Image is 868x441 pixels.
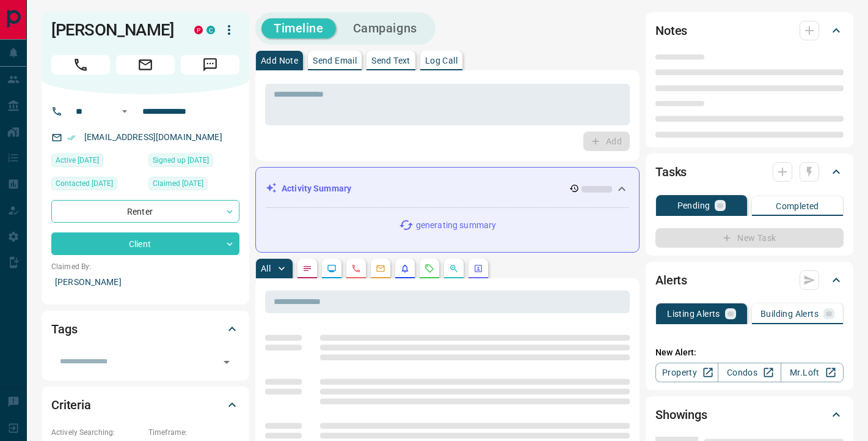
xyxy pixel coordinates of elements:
[677,201,710,210] p: Pending
[206,26,215,34] div: condos.ca
[473,264,483,273] svg: Agent Actions
[51,154,142,171] div: Fri Aug 08 2025
[760,309,819,318] p: Building Alerts
[51,319,77,339] h2: Tags
[153,177,203,190] span: Claimed [DATE]
[302,264,312,273] svg: Notes
[51,395,91,415] h2: Criteria
[371,56,410,65] p: Send Text
[51,390,239,420] div: Criteria
[655,21,687,40] h2: Notes
[655,162,687,182] h2: Tasks
[655,405,707,424] h2: Showings
[313,56,357,65] p: Send Email
[51,427,142,438] p: Actively Searching:
[148,154,239,171] div: Sun Mar 03 2019
[266,177,629,200] div: Activity Summary
[218,354,235,371] button: Open
[51,55,110,75] span: Call
[400,264,410,273] svg: Listing Alerts
[56,154,99,166] span: Active [DATE]
[148,177,239,194] div: Tue Oct 05 2021
[425,56,458,65] p: Log Call
[51,232,239,255] div: Client
[261,264,271,273] p: All
[667,309,720,318] p: Listing Alerts
[655,16,844,45] div: Notes
[148,427,239,438] p: Timeframe:
[51,20,176,40] h1: [PERSON_NAME]
[718,363,781,382] a: Condos
[327,264,337,273] svg: Lead Browsing Activity
[261,56,298,65] p: Add Note
[655,270,687,290] h2: Alerts
[655,265,844,295] div: Alerts
[655,363,718,382] a: Property
[51,261,239,272] p: Claimed By:
[655,400,844,429] div: Showings
[351,264,361,273] svg: Calls
[51,272,239,292] p: [PERSON_NAME]
[376,264,385,273] svg: Emails
[67,133,76,142] svg: Email Verified
[425,264,434,273] svg: Requests
[117,104,132,119] button: Open
[153,154,209,166] span: Signed up [DATE]
[261,18,336,39] button: Timeline
[655,157,844,187] div: Tasks
[776,202,819,210] p: Completed
[781,363,844,382] a: Mr.Loft
[51,177,142,194] div: Thu Nov 30 2023
[51,200,239,223] div: Renter
[51,314,239,344] div: Tags
[116,55,175,75] span: Email
[194,26,203,34] div: property.ca
[416,219,496,232] p: generating summary
[282,182,351,195] p: Activity Summary
[56,177,113,190] span: Contacted [DATE]
[84,132,222,142] a: [EMAIL_ADDRESS][DOMAIN_NAME]
[181,55,239,75] span: Message
[449,264,459,273] svg: Opportunities
[341,18,429,39] button: Campaigns
[655,346,844,359] p: New Alert:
